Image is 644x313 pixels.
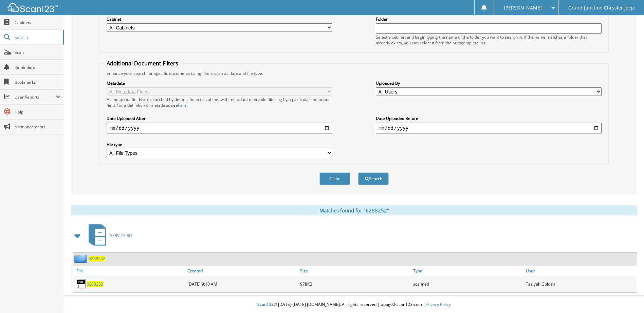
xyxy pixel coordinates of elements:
label: Uploaded By [376,80,602,86]
button: Clear [319,172,350,185]
iframe: Chat Widget [610,280,644,313]
div: 978KB [298,277,411,291]
input: end [376,123,602,133]
a: SERVICE RO [85,222,132,249]
a: User [524,266,637,275]
span: Scan123 [257,301,274,307]
div: scanned [411,277,524,291]
span: Announcements [15,124,60,130]
a: File [73,266,186,275]
a: here [178,102,187,108]
span: Help [15,109,60,115]
div: Taziyah Golden [524,277,637,291]
a: 6288252 [89,256,105,262]
span: Reminders [15,64,60,70]
legend: Additional Document Filters [103,60,182,67]
img: folder2.png [74,254,89,263]
span: Scan [15,49,60,55]
span: Bookmarks [15,79,60,85]
label: Cabinet [107,16,332,22]
label: Folder [376,16,602,22]
span: Cabinets [15,20,60,25]
a: Created [186,266,298,275]
div: © [DATE]-[DATE] [DOMAIN_NAME]. All rights reserved | appg02-scan123-com | [64,296,644,313]
div: [DATE] 9:10 AM [186,277,298,291]
a: Privacy Policy [425,301,451,307]
span: Grand Junction Chrysler Jeep [568,6,634,10]
a: Size [298,266,411,275]
div: Select a cabinet and begin typing the name of the folder you want to search in. If the name match... [376,34,602,46]
input: start [107,123,332,133]
button: Search [358,172,389,185]
label: Date Uploaded Before [376,116,602,121]
div: Enhance your search for specific documents using filters such as date and file type. [103,70,605,76]
img: scan123-logo-white.svg [7,3,58,12]
div: Matches found for "6288252" [71,205,637,215]
label: Date Uploaded After [107,116,332,121]
span: User Reports [15,94,56,100]
span: [PERSON_NAME] [504,6,542,10]
img: PDF.png [76,279,87,289]
span: Search [15,35,59,40]
span: SERVICE RO [110,233,132,238]
label: Metadata [107,80,332,86]
a: 6288252 [87,281,103,287]
a: Type [411,266,524,275]
label: File type [107,142,332,147]
div: All metadata fields are searched by default. Select a cabinet with metadata to enable filtering b... [107,97,332,108]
